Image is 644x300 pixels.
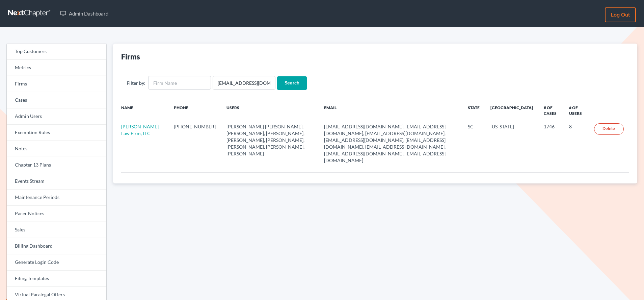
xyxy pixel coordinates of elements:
[7,206,106,222] a: Pacer Notices
[7,44,106,60] a: Top Customers
[462,101,485,120] th: State
[7,92,106,108] a: Cases
[221,120,318,167] td: [PERSON_NAME] [PERSON_NAME], [PERSON_NAME], [PERSON_NAME], [PERSON_NAME], [PERSON_NAME], [PERSON_...
[538,101,563,120] th: # of Cases
[7,125,106,141] a: Exemption Rules
[485,101,538,120] th: [GEOGRAPHIC_DATA]
[485,120,538,167] td: [US_STATE]
[121,52,140,61] div: Firms
[7,141,106,157] a: Notes
[221,101,318,120] th: Users
[564,120,589,167] td: 8
[277,76,307,90] input: Search
[148,76,211,90] input: Firm Name
[7,254,106,271] a: Generate Login Code
[564,101,589,120] th: # of Users
[7,238,106,254] a: Billing Dashboard
[594,123,624,135] a: Delete
[121,124,159,136] a: [PERSON_NAME] Law Firm, LLC
[7,76,106,92] a: Firms
[7,173,106,190] a: Events Stream
[168,101,221,120] th: Phone
[57,7,112,20] a: Admin Dashboard
[7,271,106,287] a: Filing Templates
[213,76,275,90] input: Users
[7,222,106,238] a: Sales
[7,157,106,173] a: Chapter 13 Plans
[319,120,463,167] td: [EMAIL_ADDRESS][DOMAIN_NAME], [EMAIL_ADDRESS][DOMAIN_NAME], [EMAIL_ADDRESS][DOMAIN_NAME], [EMAIL_...
[7,190,106,206] a: Maintenance Periods
[319,101,463,120] th: Email
[538,120,563,167] td: 1746
[113,101,169,120] th: Name
[605,7,636,22] a: Log out
[462,120,485,167] td: SC
[127,79,145,86] label: Filter by:
[7,108,106,125] a: Admin Users
[7,60,106,76] a: Metrics
[168,120,221,167] td: [PHONE_NUMBER]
